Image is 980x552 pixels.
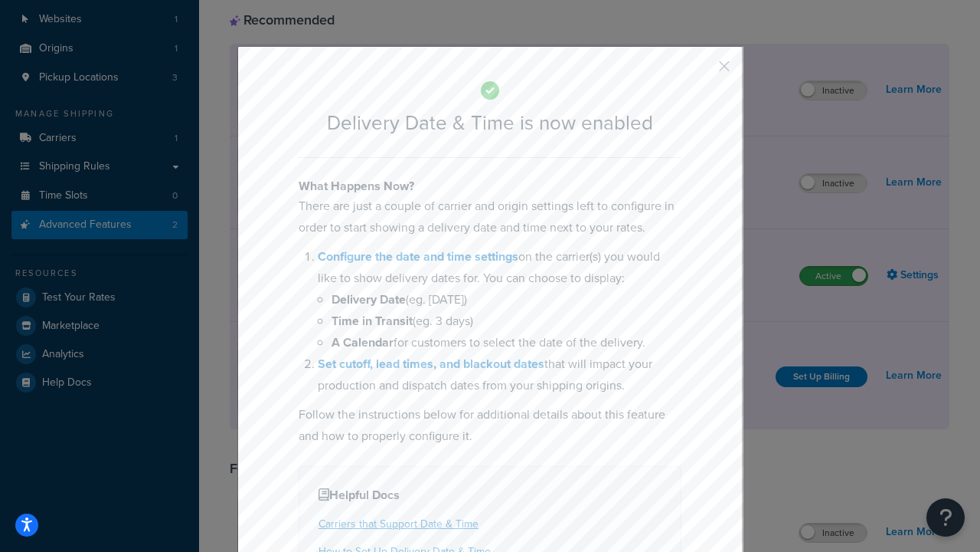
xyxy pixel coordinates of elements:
p: There are just a couple of carrier and origin settings left to configure in order to start showin... [299,195,681,238]
a: Carriers that Support Date & Time [318,516,479,532]
li: (eg. 3 days) [332,310,681,332]
li: for customers to select the date of the delivery. [332,332,681,353]
h4: Helpful Docs [318,486,661,504]
b: Time in Transit [332,312,413,330]
a: Configure the date and time settings [318,248,518,265]
li: that will impact your production and dispatch dates from your shipping origins. [318,353,681,396]
h2: Delivery Date & Time is now enabled [299,112,681,134]
li: (eg. [DATE]) [332,289,681,310]
h4: What Happens Now? [299,177,681,195]
li: on the carrier(s) you would like to show delivery dates for. You can choose to display: [318,246,681,353]
b: Delivery Date [332,291,406,308]
p: Follow the instructions below for additional details about this feature and how to properly confi... [299,404,681,447]
b: A Calendar [332,333,394,351]
a: Set cutoff, lead times, and blackout dates [318,355,544,373]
